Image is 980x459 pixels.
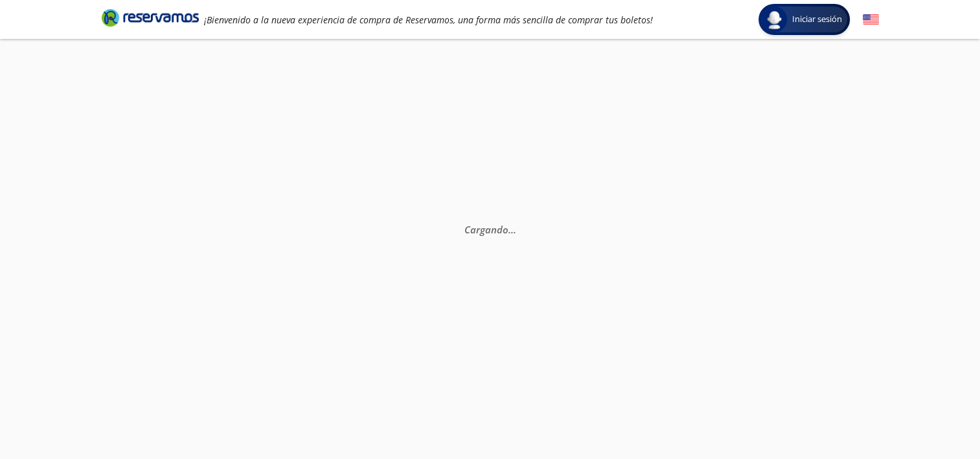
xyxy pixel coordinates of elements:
[513,223,516,236] span: .
[508,223,510,236] span: .
[204,14,653,26] em: ¡Bienvenido a la nueva experiencia de compra de Reservamos, una forma más sencilla de comprar tus...
[787,13,847,26] span: Iniciar sesión
[863,12,879,28] button: English
[510,223,513,236] span: .
[102,8,199,31] a: Brand Logo
[102,8,199,27] i: Brand Logo
[464,223,516,236] em: Cargando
